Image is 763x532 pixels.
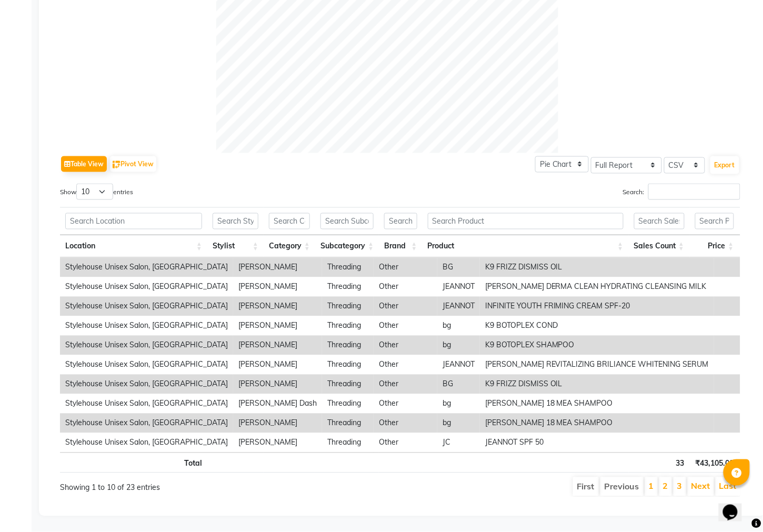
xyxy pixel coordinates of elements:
div: Showing 1 to 10 of 23 entries [60,476,334,494]
a: Last [719,481,737,491]
td: JEANNOT [437,297,480,316]
td: Other [374,277,437,297]
td: [PERSON_NAME] [233,316,322,336]
th: Total [60,453,207,473]
td: Threading [322,277,374,297]
td: [PERSON_NAME] 18 MEA SHAMPOO [480,394,714,414]
td: K9 BOTOPLEX COND [480,316,714,336]
th: Category: activate to sort column ascending [264,235,315,258]
td: Threading [322,316,374,336]
select: Showentries [76,184,113,200]
a: Next [691,481,710,491]
td: [PERSON_NAME] [233,258,322,277]
td: K9 BOTOPLEX SHAMPOO [480,336,714,355]
td: Other [374,394,437,414]
td: Threading [322,414,374,433]
td: [PERSON_NAME] [233,355,322,375]
td: [PERSON_NAME] [233,433,322,453]
label: Search: [623,184,740,200]
td: BG [437,375,480,394]
td: [PERSON_NAME] [233,336,322,355]
td: Stylehouse Unisex Salon, [GEOGRAPHIC_DATA] [60,414,233,433]
th: Location: activate to sort column ascending [60,235,207,258]
td: [PERSON_NAME] Dash [233,394,322,414]
a: 2 [663,481,668,491]
td: Stylehouse Unisex Salon, [GEOGRAPHIC_DATA] [60,297,233,316]
a: 3 [677,481,682,491]
a: 1 [649,481,654,491]
td: Threading [322,375,374,394]
td: Stylehouse Unisex Salon, [GEOGRAPHIC_DATA] [60,394,233,414]
td: Threading [322,394,374,414]
td: Threading [322,355,374,375]
td: Stylehouse Unisex Salon, [GEOGRAPHIC_DATA] [60,375,233,394]
input: Search Price [695,213,734,229]
th: ₹43,105.00 [689,453,739,473]
td: Other [374,355,437,375]
td: K9 FRIZZ DISMISS OIL [480,258,714,277]
td: [PERSON_NAME] [233,414,322,433]
td: Other [374,316,437,336]
td: K9 FRIZZ DISMISS OIL [480,375,714,394]
th: Subcategory: activate to sort column ascending [315,235,379,258]
input: Search Stylist [213,213,258,229]
input: Search: [648,184,740,200]
td: bg [437,316,480,336]
td: Stylehouse Unisex Salon, [GEOGRAPHIC_DATA] [60,316,233,336]
td: Threading [322,297,374,316]
td: bg [437,394,480,414]
input: Search Subcategory [320,213,374,229]
th: Product: activate to sort column ascending [423,235,629,258]
td: bg [437,336,480,355]
input: Search Location [65,213,202,229]
td: [PERSON_NAME] [233,375,322,394]
input: Search Category [269,213,310,229]
td: [PERSON_NAME] REVITALIZING BRILIANCE WHITENING SERUM [480,355,714,375]
td: JEANNOT [437,277,480,297]
td: bg [437,414,480,433]
td: Other [374,375,437,394]
td: [PERSON_NAME] DERMA CLEAN HYDRATING CLEANSING MILK [480,277,714,297]
td: JC [437,433,480,453]
td: [PERSON_NAME] [233,297,322,316]
img: pivot.png [113,161,121,169]
td: JEANNOT SPF 50 [480,433,714,453]
button: Pivot View [110,156,156,172]
input: Search Brand [384,213,417,229]
td: Stylehouse Unisex Salon, [GEOGRAPHIC_DATA] [60,433,233,453]
iframe: chat widget [719,490,752,521]
th: Brand: activate to sort column ascending [379,235,422,258]
label: Show entries [60,184,133,200]
td: Threading [322,336,374,355]
th: 33 [629,453,690,473]
td: Stylehouse Unisex Salon, [GEOGRAPHIC_DATA] [60,277,233,297]
td: INFINITE YOUTH FRIMING CREAM SPF-20 [480,297,714,316]
th: Sales Count: activate to sort column ascending [629,235,690,258]
td: JEANNOT [437,355,480,375]
th: Stylist: activate to sort column ascending [207,235,264,258]
td: Other [374,414,437,433]
td: [PERSON_NAME] 18 MEA SHAMPOO [480,414,714,433]
td: Other [374,433,437,453]
input: Search Product [428,213,624,229]
td: Stylehouse Unisex Salon, [GEOGRAPHIC_DATA] [60,258,233,277]
td: Threading [322,433,374,453]
button: Table View [61,156,107,172]
button: Export [710,156,739,174]
td: Stylehouse Unisex Salon, [GEOGRAPHIC_DATA] [60,355,233,375]
td: Other [374,336,437,355]
td: Other [374,297,437,316]
td: Stylehouse Unisex Salon, [GEOGRAPHIC_DATA] [60,336,233,355]
input: Search Sales Count [634,213,685,229]
td: [PERSON_NAME] [233,277,322,297]
td: Other [374,258,437,277]
th: Price: activate to sort column ascending [690,235,739,258]
td: Threading [322,258,374,277]
td: BG [437,258,480,277]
